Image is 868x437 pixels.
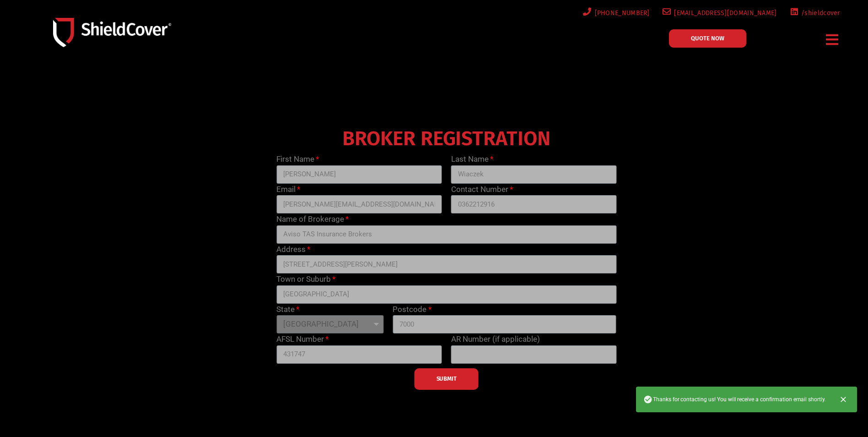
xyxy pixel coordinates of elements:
label: Postcode [393,304,431,316]
label: Email [276,184,300,196]
label: Contact Number [451,184,513,196]
label: State [276,304,299,316]
button: Close [833,389,853,410]
div: Menu Toggle [823,29,842,50]
a: [PHONE_NUMBER] [581,7,650,19]
img: Shield-Cover-Underwriting-Australia-logo-full [53,18,171,47]
label: Last Name [451,153,493,165]
label: First Name [276,153,319,165]
a: [EMAIL_ADDRESS][DOMAIN_NAME] [661,7,777,19]
h4: BROKER REGISTRATION [272,133,621,144]
span: /shieldcover [798,7,840,19]
span: Thanks for contacting us! You will receive a confirmation email shortly. [643,395,826,404]
span: [EMAIL_ADDRESS][DOMAIN_NAME] [671,7,776,19]
label: Town or Suburb [276,273,335,285]
label: AFSL Number [276,333,329,345]
a: /shieldcover [788,7,840,19]
span: [PHONE_NUMBER] [592,7,650,19]
label: Name of Brokerage [276,213,349,225]
a: QUOTE NOW [669,29,746,48]
span: QUOTE NOW [691,35,724,41]
label: AR Number (if applicable) [451,333,540,345]
label: Address [276,244,310,256]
